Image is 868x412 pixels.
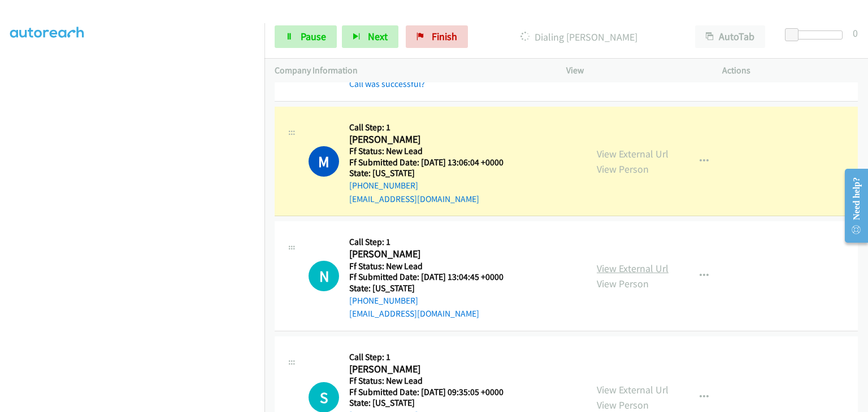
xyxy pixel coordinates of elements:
button: Next [342,25,398,48]
div: 0 [853,25,858,41]
h5: Call Step: 1 [349,352,576,363]
h5: Ff Status: New Lead [349,146,518,157]
h2: [PERSON_NAME] [349,363,576,376]
a: Finish [406,25,468,48]
h5: Ff Status: New Lead [349,261,518,272]
p: View [566,64,702,77]
a: [EMAIL_ADDRESS][DOMAIN_NAME] [349,194,479,204]
a: View External Url [597,147,669,160]
a: [EMAIL_ADDRESS][DOMAIN_NAME] [349,308,479,319]
a: Pause [275,25,337,48]
a: View External Url [597,383,669,396]
h2: [PERSON_NAME] [349,248,518,261]
a: View Person [597,398,649,411]
h1: M [309,146,339,177]
h5: State: [US_STATE] [349,397,576,409]
a: View Person [597,277,649,290]
iframe: Resource Center [836,161,868,251]
h1: N [309,261,339,291]
h5: Ff Submitted Date: [DATE] 13:04:45 +0000 [349,271,518,283]
h5: Ff Submitted Date: [DATE] 13:06:04 +0000 [349,157,518,168]
p: Company Information [275,64,546,77]
h5: Ff Status: New Lead [349,375,576,387]
span: Finish [432,30,457,43]
p: Dialing [PERSON_NAME] [483,29,675,45]
h2: [PERSON_NAME] [349,133,518,146]
a: View External Url [597,262,669,275]
button: AutoTab [695,25,765,48]
h5: State: [US_STATE] [349,168,518,179]
a: View Person [597,163,649,176]
h5: Ff Submitted Date: [DATE] 09:35:05 +0000 [349,387,576,398]
a: [PHONE_NUMBER] [349,180,418,191]
a: [PHONE_NUMBER] [349,295,418,306]
div: The call is yet to be attempted [309,261,339,291]
p: Actions [722,64,858,77]
a: Call was successful? [349,78,425,89]
h5: Call Step: 1 [349,122,518,133]
span: Pause [301,30,326,43]
h5: Call Step: 1 [349,236,518,248]
div: Delay between calls (in seconds) [791,30,843,40]
span: Next [368,30,388,43]
h5: State: [US_STATE] [349,283,518,294]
